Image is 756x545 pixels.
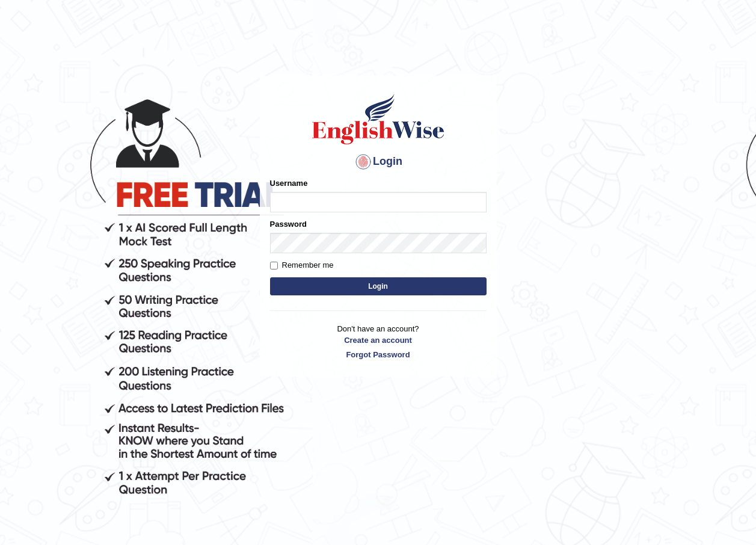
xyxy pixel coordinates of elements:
label: Remember me [270,259,334,271]
button: Login [270,277,487,295]
a: Create an account [270,334,487,346]
label: Password [270,218,307,230]
img: Logo of English Wise sign in for intelligent practice with AI [310,92,447,146]
input: Remember me [270,262,278,269]
h4: Login [270,152,487,171]
p: Don't have an account? [270,323,487,360]
label: Username [270,177,308,189]
a: Forgot Password [270,349,487,360]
